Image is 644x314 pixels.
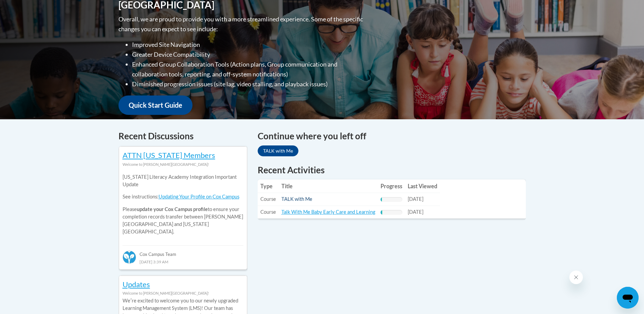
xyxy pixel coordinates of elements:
[279,179,378,193] th: Title
[258,179,279,193] th: Type
[258,164,526,176] h1: Recent Activities
[260,209,276,215] span: Course
[281,209,375,215] a: Talk With Me Baby Early Care and Learning
[258,145,298,156] a: TALK with Me
[123,280,150,289] a: Updates
[381,210,383,215] div: Progress, %
[123,168,243,241] div: Please to ensure your completion records transfer between [PERSON_NAME][GEOGRAPHIC_DATA] and [US_...
[123,250,136,264] img: Cox Campus Team
[123,245,243,258] div: Cox Campus Team
[159,194,239,199] a: Updating Your Profile on Cox Campus
[408,196,423,202] span: [DATE]
[132,59,365,79] li: Enhanced Group Collaboration Tools (Action plans, Group communication and collaboration tools, re...
[132,79,365,89] li: Diminished progression issues (site lag, video stalling, and playback issues)
[617,287,639,309] iframe: Button to launch messaging window
[381,197,382,202] div: Progress, %
[132,40,365,50] li: Improved Site Navigation
[408,209,423,215] span: [DATE]
[378,179,405,193] th: Progress
[118,95,192,115] a: Quick Start Guide
[569,271,583,284] iframe: Close message
[123,290,243,297] div: Welcome to [PERSON_NAME][GEOGRAPHIC_DATA]!
[123,173,243,188] p: [US_STATE] Literacy Academy Integration Important Update
[118,129,247,143] h4: Recent Discussions
[118,14,365,34] p: Overall, we are proud to provide you with a more streamlined experience. Some of the specific cha...
[123,258,243,265] div: [DATE] 3:39 AM
[258,129,526,143] h4: Continue where you left off
[137,206,208,212] b: update your Cox Campus profile
[4,5,55,10] span: Hi. How can we help?
[123,151,215,160] a: ATTN [US_STATE] Members
[405,179,440,193] th: Last Viewed
[260,196,276,202] span: Course
[132,50,365,59] li: Greater Device Compatibility
[123,193,243,200] p: See instructions:
[123,161,243,168] div: Welcome to [PERSON_NAME][GEOGRAPHIC_DATA]!
[281,196,312,202] a: TALK with Me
